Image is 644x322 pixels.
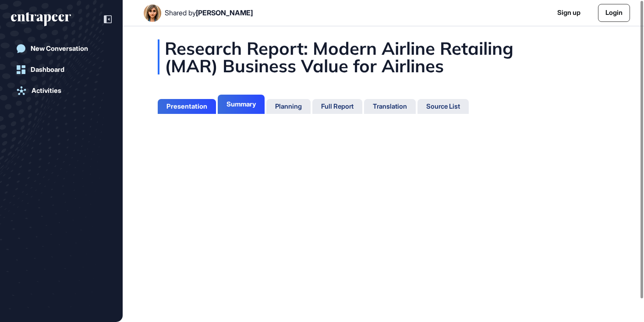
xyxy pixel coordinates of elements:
div: Source List [426,103,460,110]
div: Activities [32,87,61,95]
div: Summary [226,100,256,108]
div: Full Report [321,103,354,110]
div: Research Report: Modern Airline Retailing (MAR) Business Value for Airlines [158,39,609,74]
div: Presentation [166,103,207,110]
a: Login [598,4,630,22]
div: Dashboard [31,66,64,74]
span: [PERSON_NAME] [196,8,253,17]
div: Planning [275,103,302,110]
div: Translation [373,103,407,110]
div: New Conversation [31,45,88,53]
div: Shared by [165,9,253,17]
img: User Image [144,4,161,22]
div: entrapeer-logo [11,12,71,26]
a: Sign up [557,8,580,18]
